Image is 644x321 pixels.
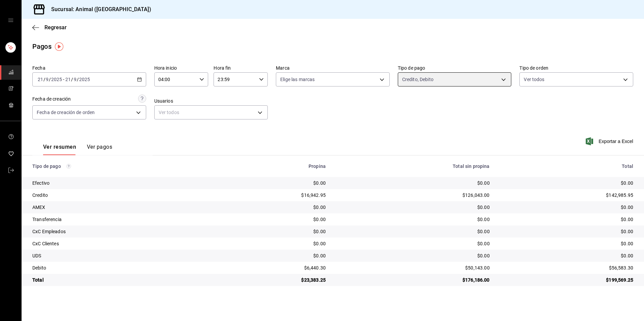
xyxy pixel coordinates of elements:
div: $0.00 [336,204,490,211]
div: $0.00 [501,180,633,186]
div: $0.00 [336,180,490,186]
div: $0.00 [501,216,633,223]
div: $0.00 [501,204,633,211]
label: Tipo de orden [519,66,633,70]
div: $56,583.30 [501,264,633,271]
span: Regresar [44,24,67,31]
label: Usuarios [154,99,268,103]
input: -- [73,77,77,82]
div: Transferencia [32,216,205,223]
label: Hora inicio [154,66,208,70]
div: Total sin propina [336,164,490,169]
div: $0.00 [216,216,326,223]
div: Ver todos [154,105,268,119]
span: Fecha de creación de orden [37,109,95,116]
div: Efectivo [32,180,205,186]
div: navigation tabs [43,144,112,155]
div: $0.00 [501,252,633,259]
div: $0.00 [501,240,633,247]
div: Total [32,277,205,283]
div: Fecha de creación [32,96,71,103]
div: $126,043.00 [336,192,490,199]
div: $142,985.95 [501,192,633,199]
div: $0.00 [336,240,490,247]
button: Exportar a Excel [587,137,633,145]
div: CxC Clientes [32,240,205,247]
div: $0.00 [216,240,326,247]
h3: Sucursal: Animal ([GEOGRAPHIC_DATA]) [46,5,151,13]
input: -- [45,77,49,82]
div: CxC Empleados [32,228,205,235]
button: Ver resumen [43,144,76,155]
div: Total [501,164,633,169]
label: Fecha [32,66,146,70]
div: $0.00 [501,228,633,235]
input: -- [65,77,71,82]
div: Propina [216,164,326,169]
button: open drawer [8,17,13,23]
input: ---- [51,77,62,82]
label: Hora fin [214,66,268,70]
span: / [77,77,79,82]
div: $199,569.25 [501,277,633,283]
div: Tipo de pago [32,164,205,169]
div: $23,383.25 [216,277,326,283]
div: $6,440.30 [216,264,326,271]
div: $0.00 [336,228,490,235]
div: $0.00 [216,228,326,235]
div: Pagos [32,41,52,51]
div: $0.00 [216,204,326,211]
div: $0.00 [216,180,326,186]
button: Ver pagos [87,144,112,155]
button: Regresar [32,24,67,31]
span: Credito, Debito [402,76,433,83]
div: AMEX [32,204,205,211]
div: $0.00 [336,252,490,259]
span: Elige las marcas [280,76,315,83]
div: $16,942.95 [216,192,326,199]
span: / [71,77,73,82]
div: UDS [32,252,205,259]
div: $50,143.00 [336,264,490,271]
span: Ver todos [524,76,544,83]
span: - [63,77,64,82]
div: $176,186.00 [336,277,490,283]
label: Marca [276,66,390,70]
div: $0.00 [216,252,326,259]
div: Debito [32,264,205,271]
div: Credito [32,192,205,199]
div: $0.00 [336,216,490,223]
label: Tipo de pago [398,66,512,70]
svg: Los pagos realizados con Pay y otras terminales son montos brutos. [66,164,71,169]
input: -- [37,77,43,82]
span: / [49,77,51,82]
input: ---- [79,77,90,82]
img: Tooltip marker [55,42,63,51]
span: / [43,77,45,82]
